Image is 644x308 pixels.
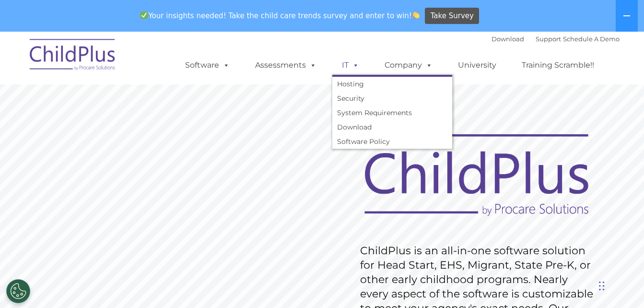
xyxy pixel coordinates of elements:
a: Support [536,35,561,43]
a: Security [332,91,452,106]
span: Take Survey [431,8,474,24]
font: | [492,35,620,43]
a: Software [176,56,239,75]
a: Download [332,120,452,134]
a: Training Scramble!! [512,56,604,75]
a: Schedule A Demo [563,35,620,43]
a: System Requirements [332,106,452,120]
a: Software Policy [332,134,452,149]
img: ✅ [141,12,148,19]
img: ChildPlus by Procare Solutions [25,32,121,80]
span: Your insights needed! Take the child care trends survey and enter to win! [137,6,424,25]
a: Take Survey [425,8,479,24]
a: Assessments [246,56,326,75]
button: Cookies Settings [6,279,30,303]
a: University [448,56,506,75]
a: Hosting [332,77,452,91]
a: Company [375,56,442,75]
iframe: Chat Widget [596,262,644,308]
div: Drag [599,272,605,300]
a: Download [492,35,524,43]
img: 👏 [412,12,420,19]
a: IT [332,56,369,75]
